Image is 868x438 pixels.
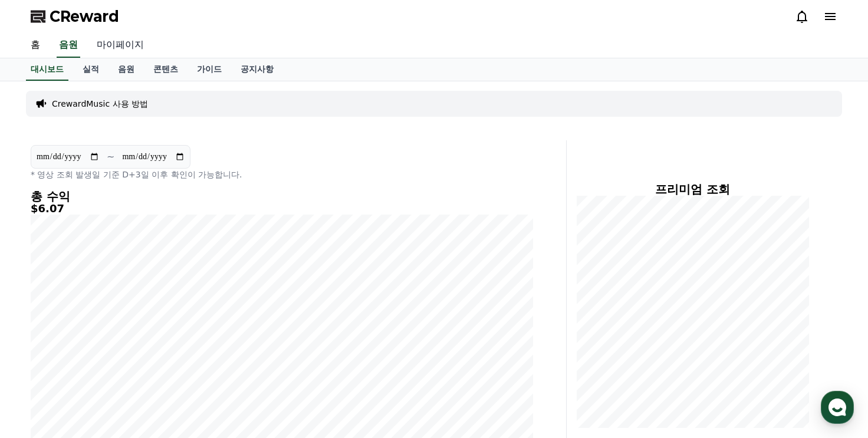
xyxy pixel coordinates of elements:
[57,33,80,58] a: 음원
[73,58,108,81] a: 실적
[152,340,226,370] a: 설정
[182,358,196,367] span: 설정
[50,7,119,26] span: CReward
[52,98,148,110] a: CrewardMusic 사용 방법
[31,7,119,26] a: CReward
[188,58,231,81] a: 가이드
[108,58,144,81] a: 음원
[107,150,114,164] p: ~
[87,33,153,58] a: 마이페이지
[78,340,152,370] a: 대화
[576,183,809,196] h4: 프리미엄 조회
[31,169,533,180] p: * 영상 조회 발생일 기준 D+3일 이후 확인이 가능합니다.
[231,58,283,81] a: 공지사항
[31,203,533,215] h5: $6.07
[21,33,50,58] a: 홈
[26,58,68,81] a: 대시보드
[108,358,122,368] span: 대화
[4,340,78,370] a: 홈
[37,358,44,367] span: 홈
[31,190,533,203] h4: 총 수익
[144,58,188,81] a: 콘텐츠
